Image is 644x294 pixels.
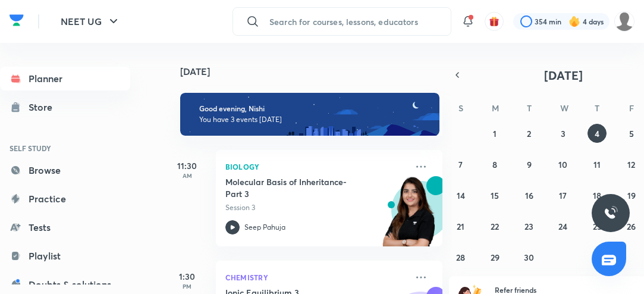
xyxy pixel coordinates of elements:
[164,270,211,283] h5: 1:30
[560,102,568,114] abbr: Wednesday
[595,128,599,139] abbr: September 4, 2025
[485,186,504,205] button: September 15, 2025
[54,10,128,33] button: NEET UG
[520,217,539,236] button: September 23, 2025
[180,93,439,136] img: evening
[622,217,641,236] button: September 26, 2025
[485,124,504,143] button: September 1, 2025
[29,100,59,114] div: Store
[164,283,211,290] p: PM
[451,248,470,267] button: September 28, 2025
[458,102,463,114] abbr: Sunday
[485,155,504,174] button: September 8, 2025
[622,155,641,174] button: September 12, 2025
[485,217,504,236] button: September 22, 2025
[10,11,24,29] img: Company Logo
[604,206,618,220] img: ttu
[377,176,442,258] img: unacademy
[244,222,285,233] p: Seep Pahuja
[485,12,504,31] button: avatar
[527,102,532,114] abbr: Tuesday
[451,217,470,236] button: September 21, 2025
[629,102,634,114] abbr: Friday
[544,67,583,83] span: [DATE]
[225,202,407,213] p: Session 3
[520,248,539,267] button: September 30, 2025
[493,128,497,139] abbr: September 1, 2025
[491,221,499,232] abbr: September 22, 2025
[520,155,539,174] button: September 9, 2025
[451,155,470,174] button: September 7, 2025
[527,128,531,139] abbr: September 2, 2025
[456,252,465,263] abbr: September 28, 2025
[588,186,607,205] button: September 18, 2025
[225,159,407,174] p: Biology
[457,221,464,232] abbr: September 21, 2025
[588,217,607,236] button: September 25, 2025
[527,159,532,170] abbr: September 9, 2025
[451,186,470,205] button: September 14, 2025
[265,5,451,37] input: Search for courses, lessons, educators
[525,190,533,201] abbr: September 16, 2025
[561,128,566,139] abbr: September 3, 2025
[225,176,373,200] h5: Molecular Basis of Inheritance- Part 3
[627,159,635,170] abbr: September 12, 2025
[10,11,24,32] a: Company Logo
[558,159,567,170] abbr: September 10, 2025
[627,221,636,232] abbr: September 26, 2025
[568,15,580,27] img: streak
[559,190,567,201] abbr: September 17, 2025
[520,186,539,205] button: September 16, 2025
[164,159,211,172] h5: 11:30
[520,124,539,143] button: September 2, 2025
[588,124,607,143] button: September 4, 2025
[629,128,634,139] abbr: September 5, 2025
[593,190,601,201] abbr: September 18, 2025
[593,221,602,232] abbr: September 25, 2025
[491,190,499,201] abbr: September 15, 2025
[593,159,601,170] abbr: September 11, 2025
[485,248,504,267] button: September 29, 2025
[180,67,454,76] h4: [DATE]
[554,155,573,174] button: September 10, 2025
[199,115,423,124] p: You have 3 events [DATE]
[524,252,534,263] abbr: September 30, 2025
[595,102,599,114] abbr: Thursday
[524,221,533,232] abbr: September 23, 2025
[491,252,500,263] abbr: September 29, 2025
[622,186,641,205] button: September 19, 2025
[489,16,500,27] img: avatar
[458,159,463,170] abbr: September 7, 2025
[164,172,211,179] p: AM
[588,155,607,174] button: September 11, 2025
[554,217,573,236] button: September 24, 2025
[492,102,499,114] abbr: Monday
[627,190,636,201] abbr: September 19, 2025
[614,11,634,32] img: Nishi raghuwanshi
[558,221,567,232] abbr: September 24, 2025
[554,124,573,143] button: September 3, 2025
[554,186,573,205] button: September 17, 2025
[492,159,497,170] abbr: September 8, 2025
[457,190,465,201] abbr: September 14, 2025
[225,270,407,284] p: Chemistry
[199,104,423,113] h6: Good evening, Nishi
[622,124,641,143] button: September 5, 2025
